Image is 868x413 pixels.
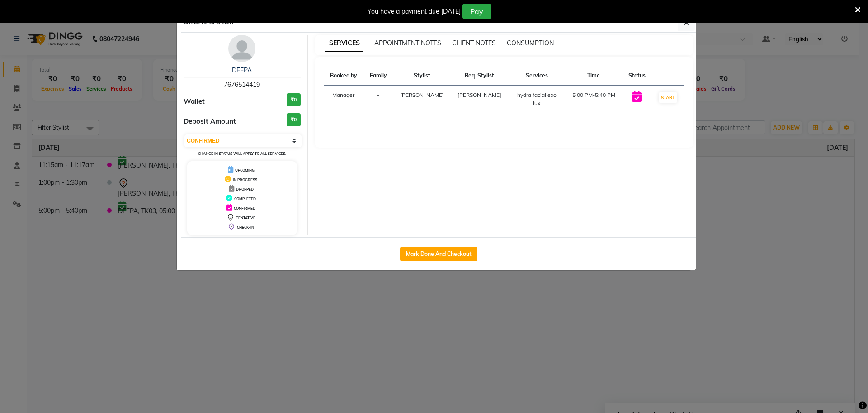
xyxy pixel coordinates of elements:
[184,96,205,107] span: Wallet
[234,197,256,201] span: COMPLETED
[659,92,677,103] button: START
[235,168,255,173] span: UPCOMING
[368,7,461,16] div: You have a payment due [DATE]
[363,86,393,113] td: -
[324,86,363,113] td: Manager
[198,151,286,156] small: Change in status will apply to all services.
[236,216,255,220] span: TENTATIVE
[566,86,622,113] td: 5:00 PM-5:40 PM
[325,35,363,52] span: SERVICES
[236,187,254,192] span: DROPPED
[287,113,301,126] h3: ₹0
[324,66,363,86] th: Booked by
[452,39,496,47] span: CLIENT NOTES
[184,116,236,127] span: Deposit Amount
[224,81,260,89] span: 7676514419
[514,91,560,107] div: hydra facial exo lux
[233,178,257,182] span: IN PROGRESS
[458,91,501,98] span: [PERSON_NAME]
[622,66,651,86] th: Status
[228,35,255,62] img: avatar
[374,39,441,47] span: APPOINTMENT NOTES
[363,66,393,86] th: Family
[287,93,301,106] h3: ₹0
[566,66,622,86] th: Time
[232,66,252,74] a: DEEPA
[400,247,477,261] button: Mark Done And Checkout
[451,66,508,86] th: Req. Stylist
[507,39,554,47] span: CONSUMPTION
[237,225,254,230] span: CHECK-IN
[400,91,444,98] span: [PERSON_NAME]
[393,66,450,86] th: Stylist
[234,206,255,211] span: CONFIRMED
[508,66,565,86] th: Services
[462,4,491,19] button: Pay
